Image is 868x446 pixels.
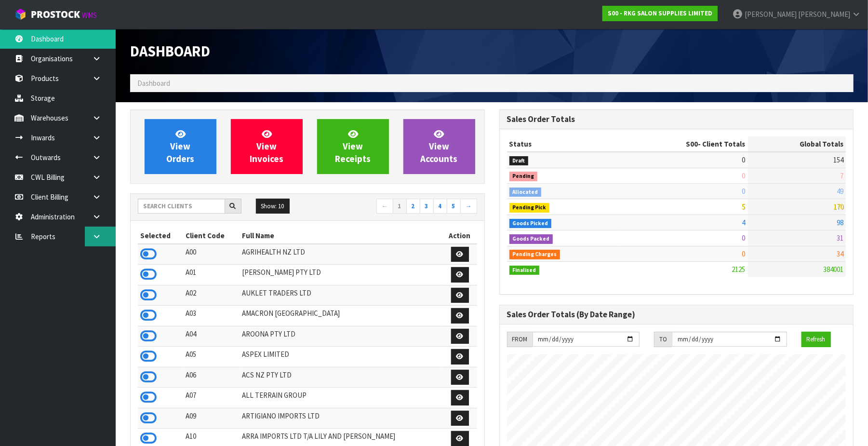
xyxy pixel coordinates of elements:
td: AMACRON [GEOGRAPHIC_DATA] [240,306,443,326]
th: Global Totals [748,136,846,152]
span: 154 [833,155,843,164]
span: Pending Charges [509,250,561,259]
span: 2125 [732,265,746,274]
span: View Orders [166,128,194,164]
span: 0 [742,233,746,243]
a: S00 - RKG SALON SUPPLIES LIMITED [602,6,718,21]
a: 2 [406,199,420,214]
td: A02 [183,285,240,306]
th: - Client Totals [619,136,748,152]
a: ← [376,199,393,214]
span: 0 [742,187,746,196]
span: ProStock [31,8,80,21]
span: Dashboard [130,42,210,60]
td: AROONA PTY LTD [240,326,443,347]
td: [PERSON_NAME] PTY LTD [240,265,443,285]
span: 98 [837,218,843,227]
a: ViewOrders [145,119,216,174]
input: Search clients [138,199,225,214]
span: 5 [742,202,746,211]
h3: Sales Order Totals [507,115,846,124]
span: Pending Pick [509,203,550,213]
td: A07 [183,388,240,408]
span: Allocated [509,188,542,197]
td: A03 [183,306,240,326]
td: A00 [183,244,240,265]
div: FROM [507,332,533,347]
a: 5 [447,199,461,214]
td: A05 [183,347,240,367]
td: AGRIHEALTH NZ LTD [240,244,443,265]
th: Selected [138,228,183,243]
td: A06 [183,367,240,388]
span: 170 [833,202,843,211]
span: 384001 [823,265,843,274]
th: Full Name [240,228,443,243]
span: 0 [742,249,746,258]
th: Action [443,228,477,243]
td: ASPEX LIMITED [240,347,443,367]
a: → [460,199,477,214]
a: 3 [420,199,434,214]
h3: Sales Order Totals (By Date Range) [507,310,846,319]
a: ViewReceipts [317,119,389,174]
span: 4 [742,218,746,227]
button: Refresh [801,332,831,347]
a: 1 [393,199,407,214]
span: 0 [742,155,746,164]
span: 34 [837,249,843,258]
span: View Accounts [421,128,458,164]
nav: Page navigation [315,199,477,216]
td: A09 [183,408,240,429]
small: WMS [82,11,97,20]
th: Status [507,136,619,152]
span: 0 [742,171,746,180]
img: cube-alt.png [14,8,27,20]
span: Goods Picked [509,219,552,229]
span: Finalised [509,266,540,275]
span: S00 [686,139,698,149]
a: ViewInvoices [231,119,303,174]
span: [PERSON_NAME] [745,10,797,19]
a: 4 [433,199,447,214]
span: 31 [837,233,843,243]
span: Goods Packed [509,234,553,244]
div: TO [654,332,672,347]
span: Dashboard [137,79,170,88]
td: A04 [183,326,240,347]
span: 7 [840,171,843,180]
span: Pending [509,172,538,181]
td: ARTIGIANO IMPORTS LTD [240,408,443,429]
a: ViewAccounts [403,119,475,174]
button: Show: 10 [256,199,290,214]
th: Client Code [183,228,240,243]
span: Draft [509,156,529,166]
span: [PERSON_NAME] [798,10,850,19]
strong: S00 - RKG SALON SUPPLIES LIMITED [608,9,712,17]
td: A01 [183,265,240,285]
span: View Receipts [335,128,371,164]
td: ALL TERRAIN GROUP [240,388,443,408]
span: 49 [837,187,843,196]
td: AUKLET TRADERS LTD [240,285,443,306]
span: View Invoices [250,128,283,164]
td: ACS NZ PTY LTD [240,367,443,388]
